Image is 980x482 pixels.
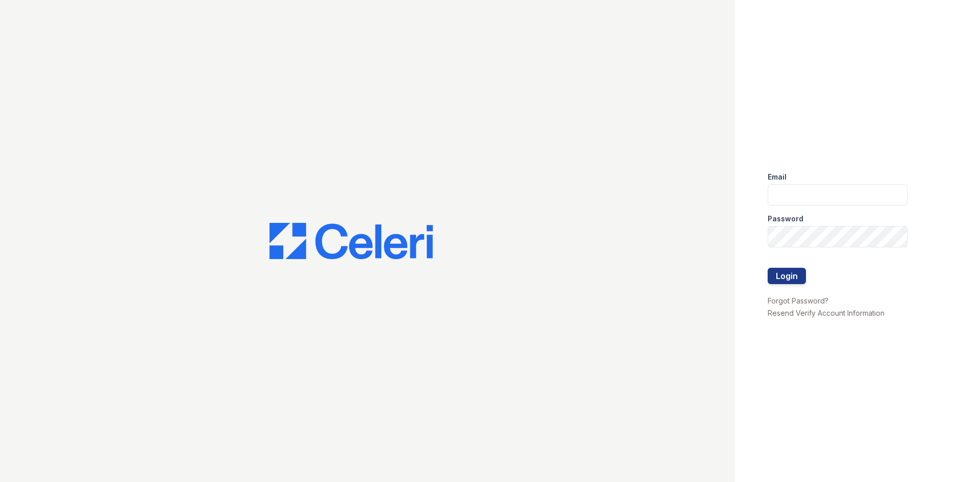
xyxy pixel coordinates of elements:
[768,309,885,317] a: Resend Verify Account Information
[269,223,433,260] img: CE_Logo_Blue-a8612792a0a2168367f1c8372b55b34899dd931a85d93a1a3d3e32e68fde9ad4.png
[768,214,803,224] label: Password
[768,268,806,284] button: Login
[768,296,828,305] a: Forgot Password?
[768,172,787,182] label: Email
